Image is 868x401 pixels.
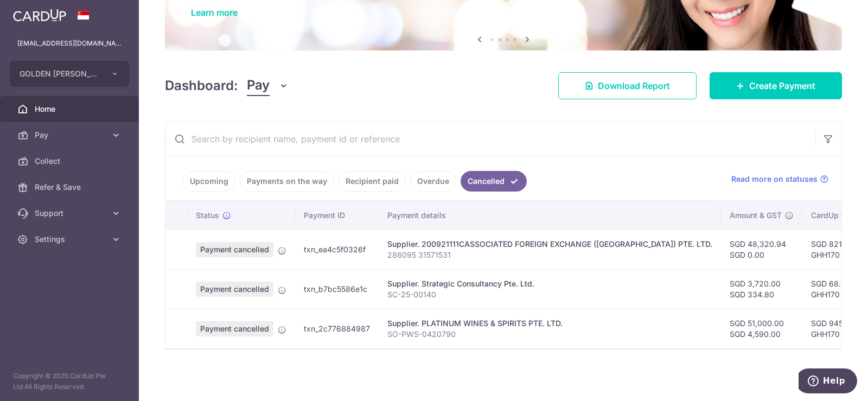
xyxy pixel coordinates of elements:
[410,171,456,192] a: Overdue
[387,329,712,340] p: SO-PWS-0420790
[20,68,100,79] span: GOLDEN [PERSON_NAME] MARKETING
[247,75,289,96] button: Pay
[387,289,712,300] p: SC-25-00140
[387,278,712,289] div: Supplier. Strategic Consultancy Pte. Ltd.
[196,210,219,221] span: Status
[721,269,802,309] td: SGD 3,720.00 SGD 334.80
[247,75,270,96] span: Pay
[731,174,828,184] a: Read more on statuses
[35,156,106,167] span: Collect
[35,208,106,219] span: Support
[461,171,527,192] a: Cancelled
[13,9,66,22] img: CardUp
[35,182,106,193] span: Refer & Save
[196,321,273,336] span: Payment cancelled
[749,79,815,92] span: Create Payment
[295,201,379,230] th: Payment ID
[558,72,697,99] a: Download Report
[710,72,842,99] a: Create Payment
[387,318,712,329] div: Supplier. PLATINUM WINES & SPIRITS PTE. LTD.
[799,368,857,396] iframe: Opens a widget where you can find more information
[387,250,712,260] p: 286095 31571531
[339,171,406,192] a: Recipient paid
[387,239,712,250] div: Supplier. 200921111CASSOCIATED FOREIGN EXCHANGE ([GEOGRAPHIC_DATA]) PTE. LTD.
[183,171,235,192] a: Upcoming
[196,282,273,297] span: Payment cancelled
[191,7,238,18] a: Learn more
[721,230,802,269] td: SGD 48,320.94 SGD 0.00
[811,210,852,221] span: CardUp fee
[10,61,129,87] button: GOLDEN [PERSON_NAME] MARKETING
[165,76,238,96] h4: Dashboard:
[35,130,106,141] span: Pay
[196,242,273,257] span: Payment cancelled
[379,201,721,230] th: Payment details
[295,269,379,309] td: txn_b7bc5586e1c
[17,38,122,49] p: [EMAIL_ADDRESS][DOMAIN_NAME]
[295,309,379,348] td: txn_2c776884987
[165,122,815,156] input: Search by recipient name, payment id or reference
[730,210,782,221] span: Amount & GST
[240,171,334,192] a: Payments on the way
[35,234,106,245] span: Settings
[598,79,670,92] span: Download Report
[731,174,818,184] span: Read more on statuses
[721,309,802,348] td: SGD 51,000.00 SGD 4,590.00
[295,230,379,269] td: txn_ea4c5f0326f
[35,104,106,114] span: Home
